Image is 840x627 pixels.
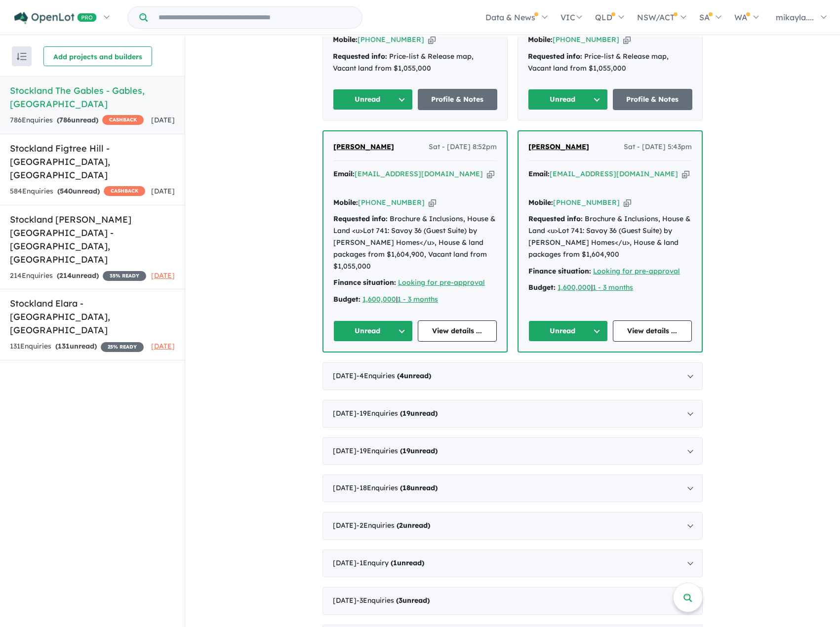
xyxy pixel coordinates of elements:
span: 2 [399,521,403,530]
a: [PHONE_NUMBER] [358,35,424,44]
a: 1 - 3 months [398,295,438,304]
div: [DATE] [322,512,703,540]
strong: ( unread) [400,409,438,418]
div: [DATE] [322,400,703,428]
div: 214 Enquir ies [10,270,146,282]
span: 786 [59,116,71,124]
strong: Budget: [333,295,360,304]
a: Looking for pre-approval [398,278,485,287]
div: [DATE] [322,437,703,465]
strong: ( unread) [397,521,430,530]
div: Brochure & Inclusions, House & Land <u>Lot 741: Savoy 36 (Guest Suite) by [PERSON_NAME] Homes</u>... [333,213,497,272]
strong: Mobile: [528,35,553,44]
div: 131 Enquir ies [10,341,144,353]
strong: Mobile: [333,198,358,207]
button: Copy [624,197,631,208]
button: Add projects and builders [43,46,152,66]
a: 1,600,000 [362,295,396,304]
strong: Email: [528,169,550,178]
a: [EMAIL_ADDRESS][DOMAIN_NAME] [550,169,678,178]
div: Price-list & Release map, Vacant land from $1,055,000 [528,51,692,75]
span: 1 [393,558,397,567]
strong: ( unread) [55,342,97,351]
strong: ( unread) [400,483,438,492]
span: - 19 Enquir ies [357,409,438,418]
img: sort.svg [17,53,27,60]
span: Sat - [DATE] 5:43pm [624,141,692,153]
div: [DATE] [322,474,703,502]
button: Unread [528,89,608,110]
a: 1 - 3 months [593,283,633,292]
span: 19 [402,446,410,455]
div: [DATE] [322,362,703,390]
span: 131 [58,342,70,351]
span: [PERSON_NAME] [333,142,394,151]
button: Copy [429,197,436,208]
span: 19 [402,409,410,418]
span: [DATE] [151,116,175,124]
strong: Mobile: [333,35,358,44]
span: 25 % READY [101,342,144,352]
span: 4 [400,371,404,380]
span: [DATE] [151,271,175,280]
a: [PERSON_NAME] [333,141,394,153]
strong: Budget: [528,283,556,292]
strong: ( unread) [57,271,99,280]
a: 1,600,000 [558,283,591,292]
span: CASHBACK [102,115,144,125]
h5: Stockland The Gables - Gables , [GEOGRAPHIC_DATA] [10,84,175,111]
div: [DATE] [322,587,703,615]
span: - 19 Enquir ies [357,446,438,455]
span: [PERSON_NAME] [528,142,589,151]
h5: Stockland [PERSON_NAME][GEOGRAPHIC_DATA] - [GEOGRAPHIC_DATA] , [GEOGRAPHIC_DATA] [10,213,175,266]
strong: Requested info: [528,214,583,223]
strong: Requested info: [528,52,582,61]
span: [DATE] [151,187,175,196]
button: Unread [333,89,413,110]
span: 35 % READY [103,271,146,281]
strong: ( unread) [397,371,431,380]
span: 18 [402,483,410,492]
div: [DATE] [322,549,703,577]
a: [PHONE_NUMBER] [553,198,620,207]
strong: Email: [333,169,355,178]
button: Copy [623,35,631,45]
a: [PERSON_NAME] [528,141,589,153]
div: | [528,282,692,294]
span: - 18 Enquir ies [357,483,438,492]
span: 214 [59,271,72,280]
span: - 4 Enquir ies [357,371,431,380]
strong: Requested info: [333,214,388,223]
a: [PHONE_NUMBER] [553,35,619,44]
strong: ( unread) [57,116,98,124]
img: Openlot PRO Logo White [14,12,97,24]
a: Profile & Notes [613,89,693,110]
strong: ( unread) [57,187,100,196]
span: 3 [399,596,402,605]
a: View details ... [418,320,497,342]
button: Copy [487,169,494,179]
strong: ( unread) [400,446,438,455]
span: Sat - [DATE] 8:52pm [429,141,497,153]
h5: Stockland Elara - [GEOGRAPHIC_DATA] , [GEOGRAPHIC_DATA] [10,297,175,337]
strong: ( unread) [396,596,430,605]
button: Copy [682,169,689,179]
span: - 3 Enquir ies [357,596,430,605]
a: Profile & Notes [418,89,498,110]
strong: Requested info: [333,52,387,61]
button: Unread [528,320,608,342]
strong: Mobile: [528,198,553,207]
a: Looking for pre-approval [593,267,680,275]
a: [EMAIL_ADDRESS][DOMAIN_NAME] [355,169,483,178]
input: Try estate name, suburb, builder or developer [150,7,360,28]
span: CASHBACK [104,186,145,196]
strong: Finance situation: [333,278,396,287]
h5: Stockland Figtree Hill - [GEOGRAPHIC_DATA] , [GEOGRAPHIC_DATA] [10,142,175,182]
a: View details ... [613,320,692,342]
div: Brochure & Inclusions, House & Land <u>Lot 741: Savoy 36 (Guest Suite) by [PERSON_NAME] Homes</u>... [528,213,692,260]
span: [DATE] [151,342,175,351]
span: - 2 Enquir ies [357,521,430,530]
